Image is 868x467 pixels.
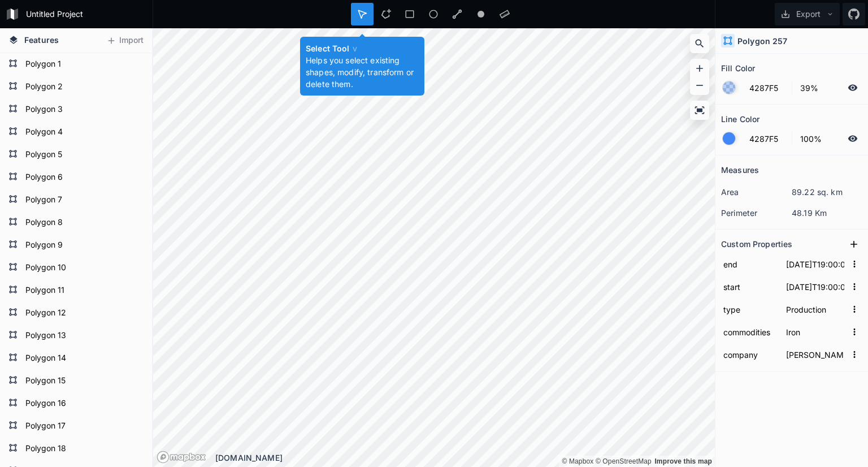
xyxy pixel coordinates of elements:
[784,323,847,340] input: Empty
[792,207,862,219] dd: 48.19 Km
[784,346,847,363] input: Empty
[784,278,847,295] input: Empty
[353,44,357,53] span: v
[784,301,847,318] input: Empty
[721,186,792,198] dt: area
[784,256,847,273] input: Empty
[721,256,778,273] input: Name
[721,207,792,219] dt: perimeter
[654,457,712,465] a: Map feedback
[737,35,788,47] h4: Polygon 257
[775,3,840,25] button: Export
[721,110,759,128] h2: Line Color
[721,278,778,295] input: Name
[157,451,206,464] a: Mapbox logo
[721,235,792,253] h2: Custom Properties
[306,42,419,54] h4: Select Tool
[721,323,778,340] input: Name
[721,161,759,179] h2: Measures
[596,457,652,465] a: OpenStreetMap
[306,54,419,90] p: Helps you select existing shapes, modify, transform or delete them.
[24,34,59,46] span: Features
[792,186,862,198] dd: 89.22 sq. km
[721,59,755,77] h2: Fill Color
[101,32,149,50] button: Import
[721,301,778,318] input: Name
[562,457,593,465] a: Mapbox
[215,452,715,464] div: [DOMAIN_NAME]
[721,346,778,363] input: Name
